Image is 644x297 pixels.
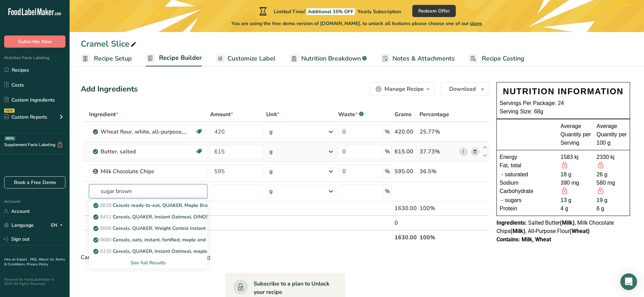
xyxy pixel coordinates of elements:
div: 100% [420,204,456,212]
div: BETA [5,136,15,141]
th: 1630.00 [393,230,418,244]
div: g [269,128,273,136]
button: Download [440,82,490,96]
span: Redeem Offer [418,7,450,15]
div: Average Quantity per 100 g [597,122,627,147]
b: (Milk) [560,219,575,226]
a: 8130Cereals, QUAKER, Instant Oatmeal, maple and brown sugar, dry [89,246,207,257]
span: 8628 [100,202,111,209]
div: 25.77% [420,128,456,136]
div: Serving Size: 68g [500,107,627,116]
div: 595.00 [395,167,417,176]
div: 13 g [560,196,591,204]
span: sugars [505,196,522,204]
div: NEW [4,109,15,113]
div: 6 g [597,204,627,213]
span: Recipe Builder [159,53,202,63]
span: Nutrition Breakdown [301,54,361,63]
a: Nutrition Breakdown [289,51,367,66]
div: - [500,196,505,204]
span: Unit [266,110,279,119]
button: Subscribe Now [4,35,65,48]
div: Limited Time! [258,7,401,15]
div: Wheat flour, white, all-purpose, self-rising, enriched [101,128,188,136]
div: Open Intercom Messenger [620,273,637,290]
a: Customize Label [216,51,276,66]
button: Redeem Offer [412,5,456,17]
a: Recipe Setup [81,51,132,66]
div: Powered By FoodLabelMaker © 2025 All Rights Reserved [4,278,65,286]
div: g [269,187,273,195]
span: You are using the free demo version of [DOMAIN_NAME], to unlock all features please choose one of... [231,20,482,27]
a: Terms & Conditions . [4,257,65,267]
div: 26 g [597,170,627,179]
div: Contains: Milk, Wheat [496,235,630,244]
div: Cramel Slice [81,38,138,50]
p: Cereals, QUAKER, Instant Oatmeal, DINOSAUR EGGS, Brown Sugar, dry [95,213,275,220]
a: Hire an Expert . [4,257,29,262]
span: Sodium [500,179,518,187]
span: 8680 [100,236,111,243]
b: (Milk) [510,228,525,234]
span: Fat, total [500,161,521,170]
p: Cereals ready-to-eat, QUAKER, Maple Brown Sugar LIFE Cereal [95,202,256,209]
div: Butter, salted [101,147,188,156]
div: Can't find your ingredient? [81,253,490,262]
th: Net Totals [88,230,393,244]
span: Percentage [420,110,449,119]
div: g [269,147,273,156]
a: 8686Cereals, QUAKER, Weight Control Instant Oatmeal, maple and brown sugar [89,223,207,234]
div: Subscribe to a plan to Unlock your recipe [254,280,331,296]
div: g [269,167,273,176]
th: 100% [418,230,458,244]
a: Privacy Policy [27,262,48,267]
div: Average Quantity per Serving [560,122,591,147]
div: Waste [338,110,364,119]
span: Customize Label [228,54,276,63]
div: 420.00 [395,128,417,136]
span: saturated [505,170,528,179]
span: Protein [500,204,517,213]
span: Additional 15% OFF [307,8,355,15]
span: Ingredient [89,110,118,119]
a: 8411Cereals, QUAKER, Instant Oatmeal, DINOSAUR EGGS, Brown Sugar, dry [89,211,207,223]
div: 19 g [597,196,627,204]
div: 4 g [560,204,591,213]
a: i [459,147,468,156]
a: 8680Cereals, oats, instant, fortified, maple and brown sugar, dry [89,234,207,246]
div: 0 [395,219,417,227]
div: NUTRITION INFORMATION [500,85,627,98]
span: Subscribe Now [18,38,52,45]
span: Recipe Setup [94,54,132,63]
span: Recipe Costing [482,54,524,63]
span: plans [470,20,482,27]
div: 615.00 [395,147,417,156]
div: 2330 kj [597,153,627,161]
span: Salted Butter , Milk Chocolate Chips , All-Purpose Flour [496,219,614,234]
div: Servings Per Package: 24 [500,99,627,107]
a: Notes & Attachments [381,51,455,66]
div: 580 mg [597,179,627,187]
input: Add Ingredient [89,184,207,198]
div: Custom Reports [4,113,47,121]
a: Recipe Costing [469,51,524,66]
div: See full Results [89,257,207,268]
span: 8130 [100,248,111,255]
span: Yearly Subscription [358,8,401,15]
span: Download [449,85,476,93]
a: FAQ . [30,257,39,262]
div: Milk Chocolate Chips [101,167,188,176]
p: Cereals, oats, instant, fortified, maple and brown sugar, dry [95,236,245,243]
p: Cereals, QUAKER, Weight Control Instant Oatmeal, maple and brown sugar [95,225,282,232]
span: Amount [210,110,233,119]
div: - [500,170,505,179]
div: See full Results [95,259,202,266]
span: Grams [395,110,412,119]
span: Energy [500,153,517,161]
div: EN [51,221,65,230]
a: Language [4,219,34,231]
b: (Wheat) [570,228,590,234]
span: Carbohydrate [500,187,533,196]
a: Book a Free Demo [4,176,65,188]
div: 36.5% [420,167,456,176]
